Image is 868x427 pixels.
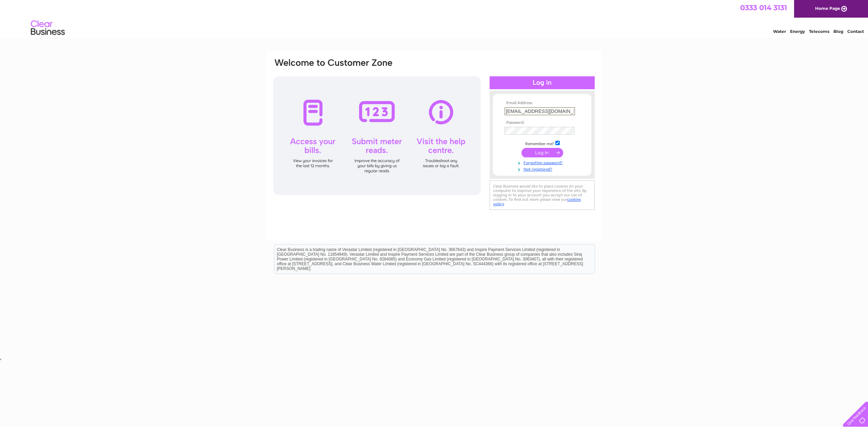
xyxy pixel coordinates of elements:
img: logo.png [31,18,65,38]
a: Telecoms [809,29,829,34]
a: Energy [790,29,805,34]
div: Clear Business would like to place cookies on your computer to improve your experience of the sit... [490,180,595,210]
a: Forgotten password? [505,159,581,166]
th: Email Address: [503,101,581,105]
div: Clear Business is a trading name of Verastar Limited (registered in [GEOGRAPHIC_DATA] No. 3667643... [274,4,595,33]
a: Contact [847,29,864,34]
a: Water [773,29,786,34]
th: Password: [503,120,581,125]
a: cookies policy [493,197,581,206]
a: 0333 014 3131 [740,3,787,12]
td: Remember me? [503,140,581,147]
a: Not registered? [505,166,581,172]
input: Submit [521,148,563,157]
a: Blog [833,29,843,34]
